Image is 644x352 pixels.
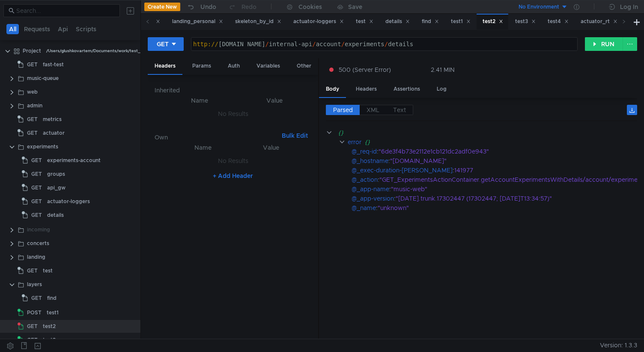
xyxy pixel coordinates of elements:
[250,58,287,74] div: Variables
[27,320,38,333] span: GET
[27,223,50,236] div: incoming
[235,17,281,26] div: skeleton_by_id
[352,203,376,213] div: @_name
[47,292,57,305] div: find
[352,184,389,194] div: @_app-name
[47,195,90,208] div: actuator-loggers
[27,127,38,139] span: GET
[27,99,42,112] div: admin
[278,130,311,141] button: Bulk Edit
[155,85,311,95] h6: Inherited
[451,17,471,26] div: test1
[348,137,361,147] div: error
[581,17,617,26] div: actuator_rt
[43,58,64,71] div: fast-test
[148,37,184,51] button: GET
[431,66,455,74] div: 2.41 MIN
[180,0,222,13] button: Undo
[352,147,377,156] div: @_req-id
[352,194,394,203] div: @_app-version
[43,334,56,346] div: test3
[483,17,503,26] div: test2
[319,81,346,98] div: Body
[31,209,42,222] span: GET
[422,17,439,26] div: find
[238,95,311,106] th: Value
[161,95,238,106] th: Name
[241,2,256,12] div: Redo
[293,17,344,26] div: actuator-loggers
[27,334,38,346] span: GET
[43,264,53,277] div: test
[430,81,453,97] div: Log
[600,339,637,352] span: Version: 1.3.3
[31,195,42,208] span: GET
[548,17,569,26] div: test4
[155,132,278,142] h6: Own
[620,2,638,12] div: Log In
[349,81,384,97] div: Headers
[221,58,247,74] div: Auth
[47,154,101,167] div: experiments-account
[47,306,59,319] div: test1
[218,110,248,118] nz-embed-empty: No Results
[27,278,42,291] div: layers
[298,2,322,12] div: Cookies
[43,320,56,333] div: test2
[339,65,391,74] span: 500 (Server Error)
[6,24,19,34] button: All
[73,24,99,34] button: Scripts
[385,17,410,26] div: details
[43,113,62,126] div: metrics
[352,166,453,175] div: @_exec-duration-[PERSON_NAME]
[393,106,406,114] span: Text
[387,81,427,97] div: Assertions
[515,17,536,26] div: test3
[356,17,373,26] div: test
[352,156,388,166] div: @_hostname
[222,0,262,13] button: Redo
[585,37,623,51] button: RUN
[27,58,38,71] span: GET
[27,140,58,153] div: experiments
[238,142,304,153] th: Value
[55,24,71,34] button: Api
[27,72,59,85] div: music-queue
[172,17,223,26] div: landing_personal
[21,24,53,34] button: Requests
[47,209,64,222] div: details
[148,58,182,75] div: Headers
[43,127,65,139] div: actuator
[31,181,42,194] span: GET
[157,39,169,49] div: GET
[46,44,167,57] div: /Users/glushkovartem/Documents/work/test_mace/Project
[348,4,362,10] div: Save
[519,3,559,11] div: No Environment
[47,168,65,180] div: groups
[200,2,216,12] div: Undo
[27,306,42,319] span: POST
[31,154,42,167] span: GET
[209,171,256,181] button: + Add Header
[333,106,353,114] span: Parsed
[27,86,38,98] div: web
[23,44,41,57] div: Project
[47,181,66,194] div: api_gw
[168,142,238,153] th: Name
[16,6,115,15] input: Search...
[367,106,379,114] span: XML
[27,113,38,126] span: GET
[144,3,180,11] button: Create New
[290,58,318,74] div: Other
[31,168,42,180] span: GET
[218,157,248,165] nz-embed-empty: No Results
[352,175,378,184] div: @_action
[27,264,38,277] span: GET
[31,292,42,305] span: GET
[27,251,45,263] div: landing
[185,58,218,74] div: Params
[27,237,49,250] div: concerts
